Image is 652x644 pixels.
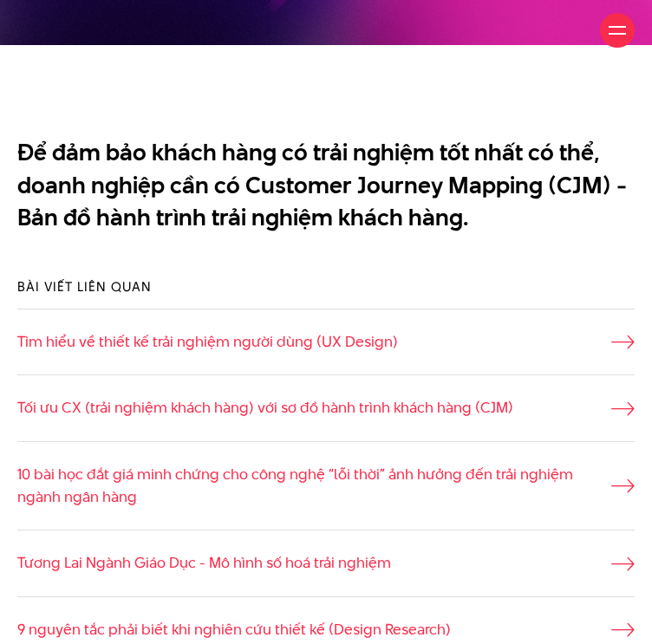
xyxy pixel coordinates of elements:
[17,552,635,575] a: Tương Lai Ngành Giáo Dục - Mô hình số hoá trải nghiệm
[17,136,635,234] p: Để đảm bảo khách hàng có trải nghiệm tốt nhất có thể, doanh nghiệp cần có Customer Journey Mappin...
[17,331,635,354] a: Tìm hiểu về thiết kế trải nghiệm người dùng (UX Design)
[17,277,635,296] h3: Bài viết liên quan
[17,464,635,508] a: 10 bài học đắt giá minh chứng cho công nghệ “lỗi thời” ảnh hưởng đến trải nghiệm ngành ngân hàng
[17,397,635,420] a: Tối ưu CX (trải nghiệm khách hàng) với sơ đồ hành trình khách hàng (CJM)
[17,619,635,641] a: 9 nguyên tắc phải biết khi nghiên cứu thiết kế (Design Research)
